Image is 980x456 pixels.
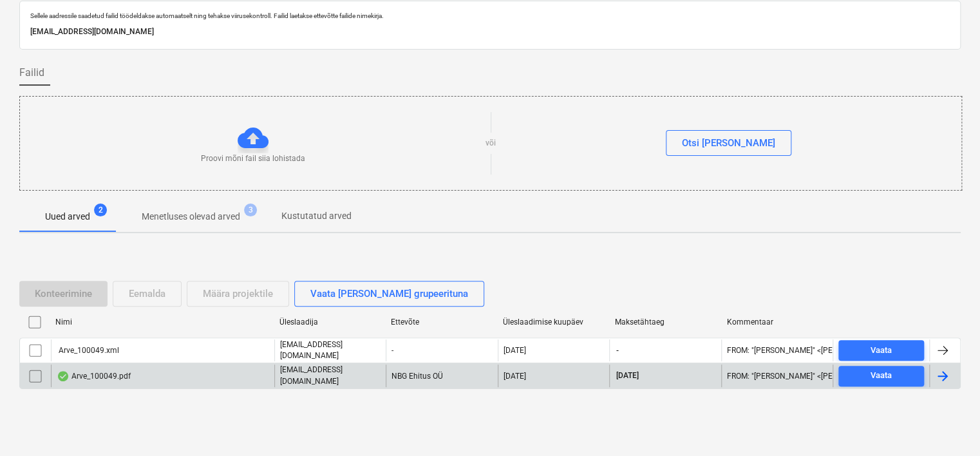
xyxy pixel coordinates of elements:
p: Uued arved [45,210,90,223]
div: Ettevõte [391,318,493,327]
div: Proovi mõni fail siia lohistadavõiOtsi [PERSON_NAME] [19,96,962,191]
div: [DATE] [504,372,526,381]
div: Kommentaar [726,318,828,327]
div: Vaata [871,368,892,383]
button: Otsi [PERSON_NAME] [666,130,791,156]
span: [DATE] [615,370,640,381]
div: Vaata [PERSON_NAME] grupeerituna [310,285,468,302]
span: Failid [19,65,44,81]
div: Arve_100049.xml [57,346,119,355]
div: Arve_100049.pdf [57,371,131,381]
p: Menetluses olevad arved [142,210,240,223]
div: Andmed failist loetud [57,371,70,381]
p: Sellele aadressile saadetud failid töödeldakse automaatselt ning tehakse viirusekontroll. Failid ... [30,12,950,20]
div: Üleslaadija [279,318,381,327]
button: Vaata [838,340,924,361]
div: [DATE] [504,346,526,355]
p: Proovi mõni fail siia lohistada [201,153,305,164]
div: Nimi [55,318,269,327]
div: Otsi [PERSON_NAME] [682,135,775,151]
div: NBG Ehitus OÜ [386,365,497,386]
span: - [615,345,620,356]
div: Maksetähtaeg [615,318,717,327]
div: Üleslaadimise kuupäev [503,318,605,327]
p: [EMAIL_ADDRESS][DOMAIN_NAME] [280,365,381,386]
span: 3 [244,204,257,216]
div: Vaata [871,343,892,358]
p: [EMAIL_ADDRESS][DOMAIN_NAME] [30,25,950,39]
button: Vaata [838,366,924,386]
p: Kustutatud arved [281,209,352,223]
p: või [485,138,496,149]
p: [EMAIL_ADDRESS][DOMAIN_NAME] [280,339,381,361]
button: Vaata [PERSON_NAME] grupeerituna [294,281,484,307]
div: - [386,339,497,361]
span: 2 [94,204,107,216]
